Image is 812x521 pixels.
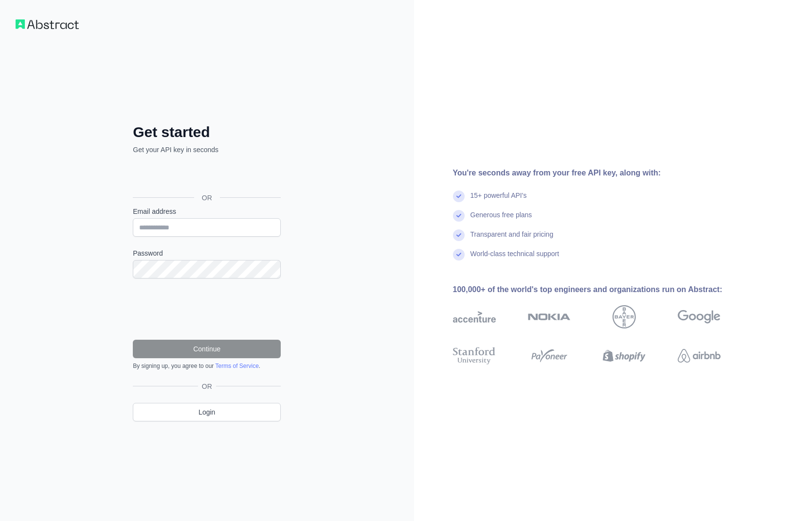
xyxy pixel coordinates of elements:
[133,290,281,328] iframe: reCAPTCHA
[133,340,281,358] button: Continue
[453,249,465,260] img: check mark
[133,362,281,370] div: By signing up, you agree to our .
[453,305,496,329] img: accenture
[16,19,79,29] img: Workflow
[215,363,258,369] a: Terms of Service
[470,191,527,210] div: 15+ powerful API's
[470,229,554,249] div: Transparent and fair pricing
[453,345,496,366] img: stanford university
[678,305,721,329] img: google
[678,345,721,366] img: airbnb
[133,207,281,216] label: Email address
[470,210,532,229] div: Generous free plans
[133,248,281,258] label: Password
[453,191,465,202] img: check mark
[603,345,646,366] img: shopify
[453,167,752,179] div: You're seconds away from your free API key, along with:
[133,145,281,155] p: Get your API key in seconds
[528,305,571,329] img: nokia
[128,165,284,187] iframe: Sign in with Google Button
[453,229,465,241] img: check mark
[133,123,281,141] h2: Get started
[194,193,220,203] span: OR
[528,345,571,366] img: payoneer
[613,305,636,329] img: bayer
[198,382,216,391] span: OR
[453,210,465,222] img: check mark
[133,403,281,421] a: Login
[470,249,559,268] div: World-class technical support
[453,284,752,295] div: 100,000+ of the world's top engineers and organizations run on Abstract:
